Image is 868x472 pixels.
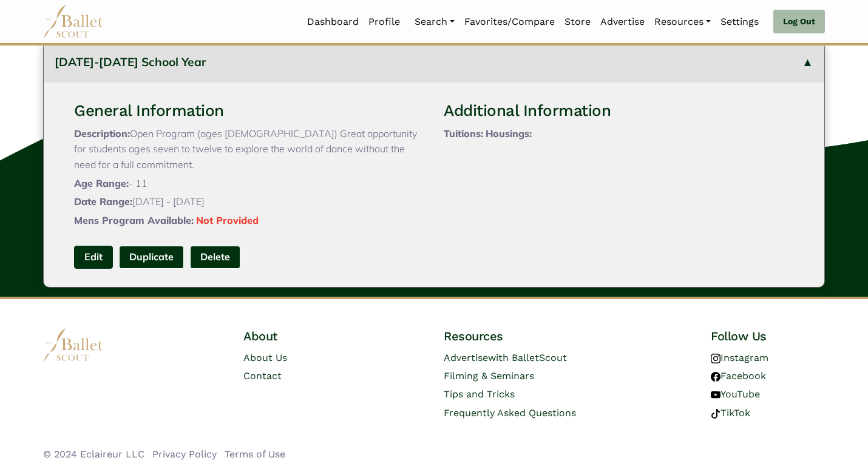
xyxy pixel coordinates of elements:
[74,126,424,173] p: Open Program (ages [DEMOGRAPHIC_DATA]) Great opportunity for students ages seven to twelve to exp...
[55,55,206,69] span: [DATE]-[DATE] School Year
[444,101,794,121] h3: Additional Information
[74,214,194,226] span: Mens Program Available:
[711,372,721,382] img: facebook logo
[444,407,576,419] a: Frequently Asked Questions
[711,352,768,363] a: Instagram
[410,9,459,35] a: Search
[43,447,144,462] li: © 2024 Eclaireur LLC
[595,9,649,35] a: Advertise
[711,354,721,363] img: instagram logo
[74,195,132,207] span: Date Range:
[74,127,130,140] span: Description:
[711,328,825,344] h4: Follow Us
[711,388,760,400] a: YouTube
[488,352,567,363] span: with BalletScout
[459,9,560,35] a: Favorites/Compare
[444,370,534,382] a: Filming & Seminars
[74,177,129,189] span: Age Range:
[716,9,764,35] a: Settings
[74,101,424,121] h3: General Information
[711,370,766,382] a: Facebook
[243,328,358,344] h4: About
[444,388,515,400] a: Tips and Tricks
[225,448,285,460] a: Terms of Use
[44,42,824,83] button: [DATE]-[DATE] School Year
[119,246,184,268] a: Duplicate
[444,328,625,344] h4: Resources
[711,409,721,419] img: tiktok logo
[190,246,240,268] button: Delete
[364,9,405,35] a: Profile
[302,9,364,35] a: Dashboard
[711,407,750,419] a: TikTok
[152,448,217,460] a: Privacy Policy
[711,390,721,400] img: youtube logo
[486,127,532,140] span: Housings:
[444,352,567,363] a: Advertisewith BalletScout
[773,10,825,34] a: Log Out
[43,328,104,362] img: logo
[243,370,282,382] a: Contact
[649,9,716,35] a: Resources
[74,194,424,210] p: [DATE] - [DATE]
[444,127,483,140] span: Tuitions:
[560,9,595,35] a: Store
[243,352,287,363] a: About Us
[74,246,113,268] a: Edit
[196,214,259,226] span: Not Provided
[74,176,424,192] p: - 11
